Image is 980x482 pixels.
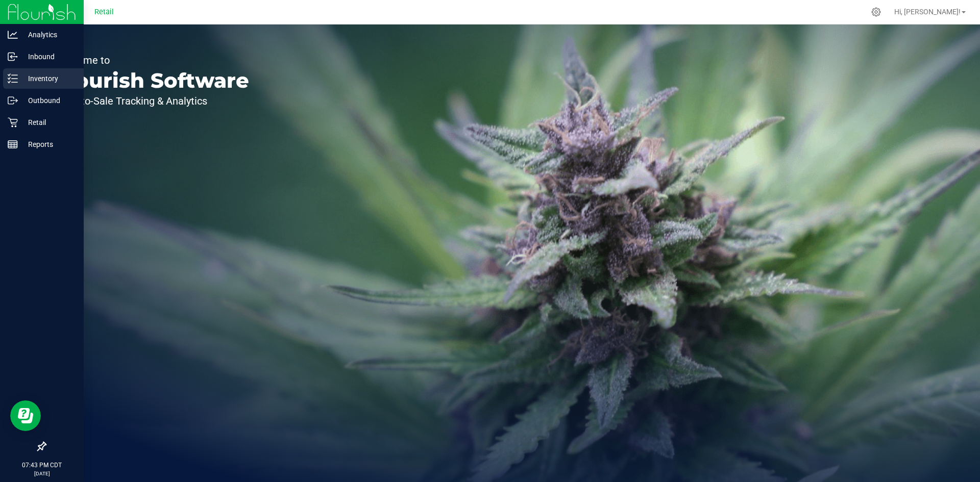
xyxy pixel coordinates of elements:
div: Manage settings [870,7,883,17]
p: [DATE] [5,470,79,477]
inline-svg: Reports [8,139,18,149]
p: Retail [18,116,79,129]
inline-svg: Outbound [8,95,18,106]
inline-svg: Analytics [8,30,18,40]
p: Inventory [18,72,79,85]
p: Seed-to-Sale Tracking & Analytics [55,96,249,106]
inline-svg: Inventory [8,73,18,84]
p: 07:43 PM CDT [5,461,79,470]
inline-svg: Retail [8,117,18,128]
iframe: Resource center [10,400,41,431]
p: Welcome to [55,55,249,65]
p: Flourish Software [55,70,249,91]
p: Inbound [18,50,79,63]
p: Outbound [18,94,79,107]
span: Hi, [PERSON_NAME]! [894,8,961,16]
p: Analytics [18,29,79,41]
span: Retail [94,8,114,16]
p: Reports [18,138,79,150]
inline-svg: Inbound [8,52,18,62]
